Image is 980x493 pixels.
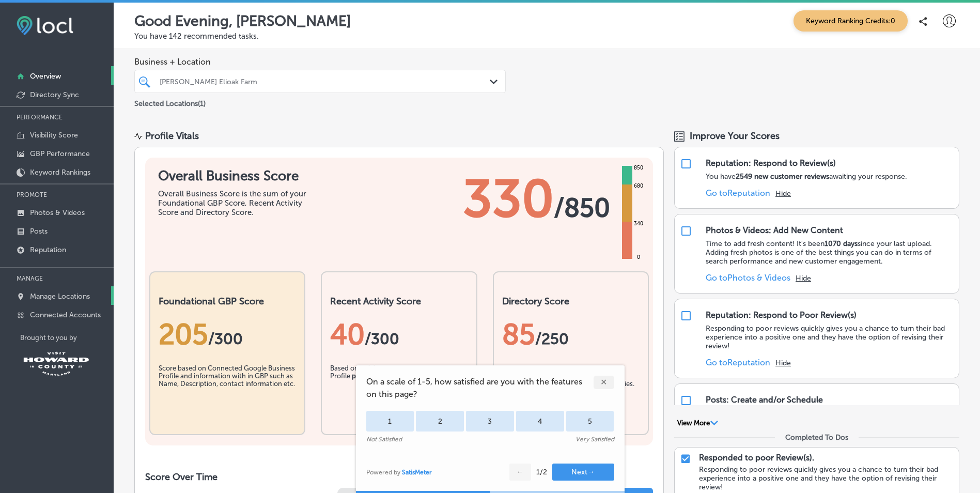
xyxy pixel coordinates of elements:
div: 1 [366,411,414,432]
div: 4 [516,411,564,432]
div: Photos & Videos: Add New Content [706,225,843,235]
div: 340 [632,220,645,228]
button: Hide [775,359,791,367]
button: Hide [796,274,811,283]
b: promoting your business [352,372,430,380]
div: Profile Vitals [145,130,199,142]
img: Visit Howard County [20,350,92,378]
p: Brought to you by [20,334,114,342]
div: 85 [502,317,640,351]
button: Next→ [552,464,614,481]
strong: 1070 days [825,239,858,248]
h2: Foundational GBP Score [159,296,296,307]
p: Posts [30,227,48,236]
div: Not Satisfied [366,436,402,443]
a: Go toPhotos & Videos [706,273,790,283]
p: Responding to poor reviews quickly gives you a chance to turn their bad experience into a positiv... [706,324,954,350]
p: Directory Sync [30,90,79,99]
span: / 850 [554,192,610,223]
span: On a scale of 1-5, how satisfied are you with the features on this page? [366,376,594,400]
button: ← [509,464,531,481]
div: Completed To Dos [785,433,848,442]
p: Visibility Score [30,131,78,140]
p: Selected Locations ( 1 ) [134,95,206,108]
p: Connected Accounts [30,311,101,319]
div: 40 [330,317,468,351]
p: Photos & Videos [30,208,85,217]
div: 1 / 2 [536,468,547,476]
span: Improve Your Scores [690,130,780,142]
p: Manage Locations [30,292,90,301]
div: 2 [416,411,464,432]
div: 3 [466,411,514,432]
p: Reputation [30,245,66,254]
div: 680 [632,182,645,190]
span: / 300 [208,330,243,348]
span: /300 [365,330,399,348]
div: Based on of your Google Business Profile . [330,364,468,416]
div: 205 [159,317,296,351]
a: SatisMeter [402,469,432,476]
p: Overview [30,72,61,81]
div: Posts: Create and/or Schedule [706,395,823,405]
div: Overall Business Score is the sum of your Foundational GBP Score, Recent Activity Score and Direc... [158,189,313,217]
div: Reputation: Respond to Review(s) [706,158,836,168]
a: Go toReputation [706,188,770,198]
b: activity [359,364,381,372]
p: Responded to poor Review(s). [699,453,814,463]
div: Score based on Connected Google Business Profile and information with in GBP such as Name, Descri... [159,364,296,416]
button: Hide [775,189,791,198]
img: fda3e92497d09a02dc62c9cd864e3231.png [17,16,73,35]
span: 330 [463,168,554,230]
button: View More [674,419,721,428]
p: You have awaiting your response. [706,172,907,181]
p: You have 142 recommended tasks. [134,32,959,41]
span: Business + Location [134,57,506,67]
span: Keyword Ranking Credits: 0 [794,10,908,32]
div: Responding to poor reviews quickly gives you a chance to turn their bad experience into a positiv... [699,465,954,491]
h2: Directory Score [502,296,640,307]
h2: Score Over Time [145,471,653,483]
div: 5 [566,411,614,432]
h1: Overall Business Score [158,168,313,184]
p: Good Evening, [PERSON_NAME] [134,12,351,29]
div: 850 [632,164,645,172]
div: Score based on number of directories enrolled versus not enrolled and consistency of data across ... [502,364,640,416]
p: Keyword Rankings [30,168,90,177]
div: Powered by [366,469,432,476]
span: /250 [535,330,569,348]
div: [PERSON_NAME] Elioak Farm [160,77,491,86]
p: Time to add fresh content! It's been since your last upload. Adding fresh photos is one of the be... [706,239,954,266]
div: ✕ [594,376,614,389]
div: Reputation: Respond to Poor Review(s) [706,310,857,320]
p: GBP Performance [30,149,90,158]
a: Go toReputation [706,358,770,367]
div: 0 [635,253,642,261]
h2: Recent Activity Score [330,296,468,307]
strong: 2549 new customer reviews [736,172,829,181]
div: Very Satisfied [575,436,614,443]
